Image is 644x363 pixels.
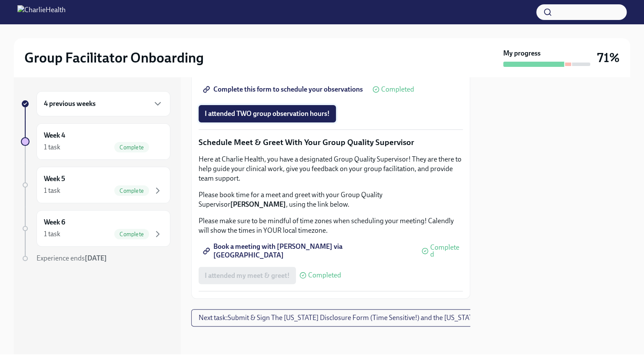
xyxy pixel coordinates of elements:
p: Please make sure to be mindful of time zones when scheduling your meeting! Calendly will show the... [199,216,463,235]
span: Experience ends [37,254,107,262]
span: Complete [114,231,149,238]
div: 1 task [44,186,60,195]
div: 1 task [44,142,60,152]
span: Completed [308,272,341,279]
h6: 4 previous weeks [44,99,96,109]
button: Next task:Submit & Sign The [US_STATE] Disclosure Form (Time Sensitive!) and the [US_STATE] Backg... [191,309,544,327]
a: Week 41 taskComplete [21,123,170,160]
h6: Week 4 [44,131,65,140]
p: Schedule Meet & Greet With Your Group Quality Supervisor [199,137,463,148]
a: Week 61 taskComplete [21,210,170,247]
span: Complete [114,188,149,194]
span: Next task : Submit & Sign The [US_STATE] Disclosure Form (Time Sensitive!) and the [US_STATE] Bac... [199,313,536,322]
p: Here at Charlie Health, you have a designated Group Quality Supervisor! They are there to help gu... [199,155,463,183]
span: Book a meeting with [PERSON_NAME] via [GEOGRAPHIC_DATA] [205,247,412,255]
p: Please book time for a meet and greet with your Group Quality Supervisor , using the link below. [199,190,463,209]
strong: My progress [503,49,541,58]
a: Week 51 taskComplete [21,167,170,203]
a: Book a meeting with [PERSON_NAME] via [GEOGRAPHIC_DATA] [199,242,418,260]
h3: 71% [597,50,620,66]
span: Completed [430,244,463,258]
span: Complete this form to schedule your observations [205,85,363,94]
h6: Week 5 [44,174,65,184]
a: Complete this form to schedule your observations [199,81,369,98]
img: CharlieHealth [17,5,66,19]
button: I attended TWO group observation hours! [199,105,336,122]
div: 4 previous weeks [37,91,170,116]
h6: Week 6 [44,218,65,227]
span: Completed [381,86,414,93]
strong: [PERSON_NAME] [230,200,286,208]
strong: [DATE] [85,254,107,262]
span: I attended TWO group observation hours! [205,109,330,118]
div: 1 task [44,229,60,239]
span: Complete [114,144,149,151]
h2: Group Facilitator Onboarding [24,49,204,66]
